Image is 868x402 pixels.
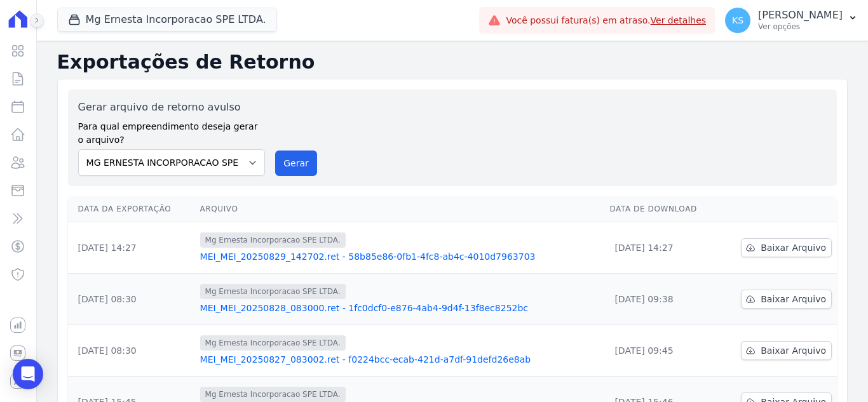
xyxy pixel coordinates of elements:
p: [PERSON_NAME] [758,9,843,22]
div: Open Intercom Messenger [13,359,43,389]
span: Mg Ernesta Incorporacao SPE LTDA. [200,335,346,351]
a: MEI_MEI_20250828_083000.ret - 1fc0dcf0-e876-4ab4-9d4f-13f8ec8252bc [200,302,600,314]
span: Baixar Arquivo [761,241,826,254]
button: KS [PERSON_NAME] Ver opções [715,3,868,38]
th: Data da Exportação [68,196,195,222]
label: Para qual empreendimento deseja gerar o arquivo? [78,115,266,147]
a: Ver detalhes [651,15,707,25]
span: KS [732,16,743,25]
a: MEI_MEI_20250829_142702.ret - 58b85e86-0fb1-4fc8-ab4c-4010d7963703 [200,250,600,263]
td: [DATE] 09:38 [604,274,719,325]
td: [DATE] 14:27 [68,222,195,274]
span: Mg Ernesta Incorporacao SPE LTDA. [200,387,346,402]
span: Você possui fatura(s) em atraso. [506,14,706,27]
a: Baixar Arquivo [741,238,832,257]
th: Arquivo [195,196,605,222]
a: MEI_MEI_20250827_083002.ret - f0224bcc-ecab-421d-a7df-91defd26e8ab [200,353,600,366]
span: Baixar Arquivo [761,293,826,305]
span: Baixar Arquivo [761,344,826,357]
td: [DATE] 08:30 [68,325,195,377]
button: Gerar [275,151,317,176]
a: Baixar Arquivo [741,341,832,360]
th: Data de Download [604,196,719,222]
h2: Exportações de Retorno [57,51,848,74]
td: [DATE] 09:45 [604,325,719,377]
button: Mg Ernesta Incorporacao SPE LTDA. [57,8,277,32]
td: [DATE] 08:30 [68,274,195,325]
span: Mg Ernesta Incorporacao SPE LTDA. [200,284,346,299]
label: Gerar arquivo de retorno avulso [78,100,266,115]
p: Ver opções [758,22,843,32]
td: [DATE] 14:27 [604,222,719,274]
span: Mg Ernesta Incorporacao SPE LTDA. [200,232,346,248]
a: Baixar Arquivo [741,290,832,309]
